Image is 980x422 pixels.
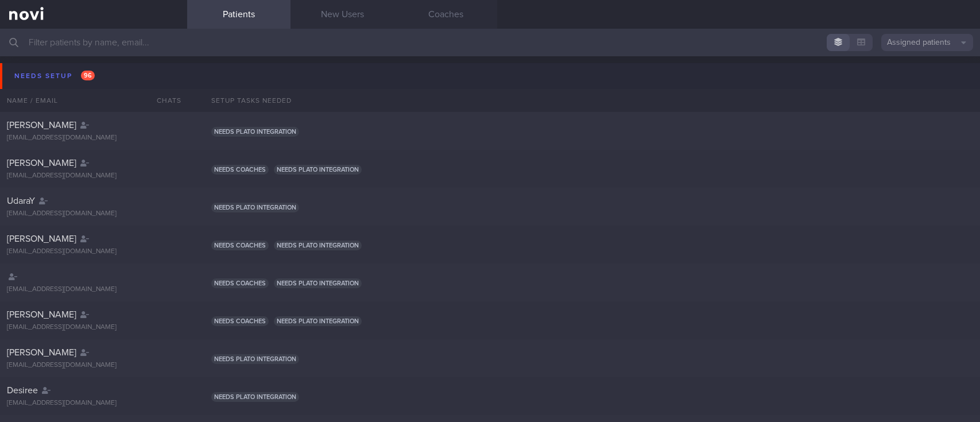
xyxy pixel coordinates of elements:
div: [EMAIL_ADDRESS][DOMAIN_NAME] [7,210,180,218]
span: Desiree [7,386,38,395]
span: Needs plato integration [274,241,362,250]
div: Needs setup [11,68,98,84]
div: Chats [141,89,187,112]
span: UdaraY [7,196,35,206]
span: [PERSON_NAME] [7,234,76,243]
span: Needs plato integration [211,392,299,402]
span: 96 [81,71,95,80]
span: Needs coaches [211,278,269,288]
div: [EMAIL_ADDRESS][DOMAIN_NAME] [7,247,180,256]
div: Setup tasks needed [204,89,980,112]
span: Needs plato integration [274,165,362,175]
span: Needs coaches [211,241,269,250]
span: [PERSON_NAME] [7,121,76,130]
span: Needs plato integration [274,278,362,288]
span: Needs coaches [211,165,269,175]
span: Needs plato integration [211,127,299,137]
span: Needs coaches [211,316,269,326]
div: [EMAIL_ADDRESS][DOMAIN_NAME] [7,285,180,294]
span: Needs plato integration [211,203,299,212]
div: [EMAIL_ADDRESS][DOMAIN_NAME] [7,323,180,332]
div: [EMAIL_ADDRESS][DOMAIN_NAME] [7,399,180,408]
div: [EMAIL_ADDRESS][DOMAIN_NAME] [7,361,180,370]
span: Needs plato integration [274,316,362,326]
span: [PERSON_NAME] [7,310,76,319]
div: [EMAIL_ADDRESS][DOMAIN_NAME] [7,134,180,142]
span: [PERSON_NAME] [7,158,76,168]
button: Assigned patients [881,34,973,51]
span: [PERSON_NAME] [7,348,76,357]
div: [EMAIL_ADDRESS][DOMAIN_NAME] [7,172,180,180]
span: Needs plato integration [211,354,299,364]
